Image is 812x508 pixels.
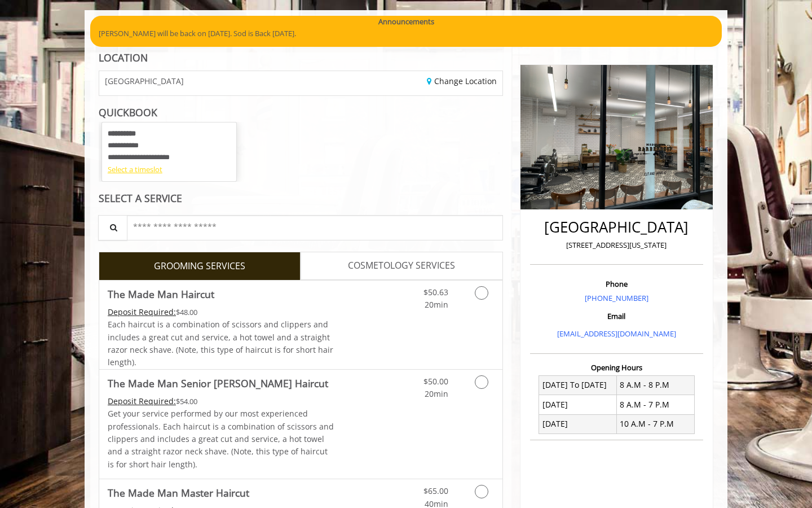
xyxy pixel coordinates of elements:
[99,106,157,119] b: QUICKBOOK
[533,312,700,320] h3: Email
[616,375,694,395] td: 8 A.M - 8 P.M
[105,77,184,85] span: [GEOGRAPHIC_DATA]
[427,76,497,86] a: Change Location
[378,16,434,28] b: Announcements
[616,414,694,433] td: 10 A.M - 7 P.M
[423,287,448,297] span: $50.63
[425,388,448,399] span: 20min
[108,485,249,501] b: The Made Man Master Haircut
[423,376,448,387] span: $50.00
[108,306,334,318] div: $48.00
[539,375,617,395] td: [DATE] To [DATE]
[533,239,700,251] p: [STREET_ADDRESS][US_STATE]
[539,395,617,414] td: [DATE]
[585,293,648,303] a: [PHONE_NUMBER]
[533,219,700,235] h2: [GEOGRAPHIC_DATA]
[108,396,176,406] span: This service needs some Advance to be paid before we block your appointment
[154,259,245,274] span: GROOMING SERVICES
[533,280,700,288] h3: Phone
[108,286,214,302] b: The Made Man Haircut
[348,259,455,273] span: COSMETOLOGY SERVICES
[108,375,328,391] b: The Made Man Senior [PERSON_NAME] Haircut
[108,408,334,471] p: Get your service performed by our most experienced professionals. Each haircut is a combination o...
[539,414,617,433] td: [DATE]
[98,215,127,240] button: Service Search
[108,164,231,176] div: Select a timeslot
[425,299,448,310] span: 20min
[108,319,333,367] span: Each haircut is a combination of scissors and clippers and includes a great cut and service, a ho...
[108,395,334,408] div: $54.00
[557,329,676,339] a: [EMAIL_ADDRESS][DOMAIN_NAME]
[616,395,694,414] td: 8 A.M - 7 P.M
[99,51,148,64] b: LOCATION
[423,485,448,496] span: $65.00
[108,306,176,317] span: This service needs some Advance to be paid before we block your appointment
[99,28,713,40] p: [PERSON_NAME] will be back on [DATE]. Sod is Back [DATE].
[99,193,503,204] div: SELECT A SERVICE
[530,364,703,371] h3: Opening Hours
